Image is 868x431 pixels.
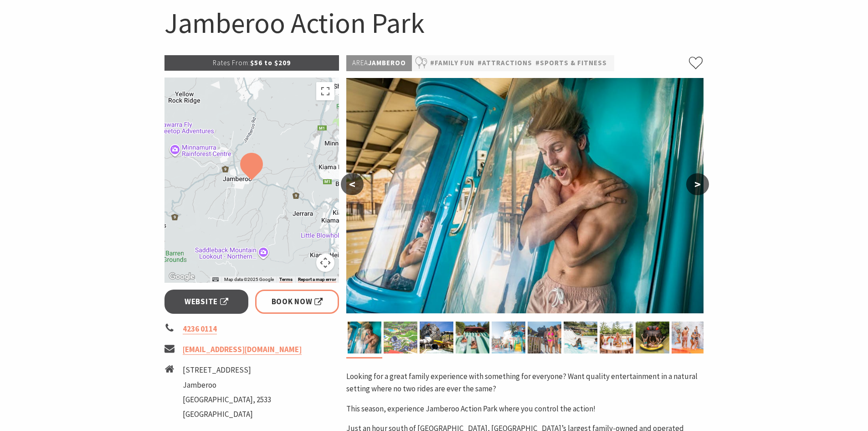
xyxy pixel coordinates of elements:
li: [GEOGRAPHIC_DATA], 2533 [183,394,271,406]
img: Bombora Seafood Bombora Scoop [600,322,633,353]
a: Open this area in Google Maps (opens a new window) [167,271,197,283]
p: $56 to $209 [164,55,339,71]
img: only at Jamberoo...where you control the action! [456,322,489,353]
a: Report a map error [298,277,336,282]
img: Jamberoo...where you control the Action! [528,322,561,353]
a: Terms (opens in new tab) [279,277,293,282]
a: Book Now [255,290,339,314]
img: Jamberoo Action Park [492,322,525,353]
img: Jamberoo Action Park [384,322,417,353]
img: Feel The Rush, race your mates - Octo-Racer, only at Jamberoo Action Park [564,322,597,353]
button: Map camera controls [316,254,334,272]
a: #Attractions [478,57,532,69]
img: The Perfect Storm [420,322,453,353]
img: A Truly Hair Raising Experience - The Stinger, only at Jamberoo! [346,78,704,313]
span: Area [352,58,368,67]
p: Looking for a great family experience with something for everyone? Want quality entertainment in ... [346,370,704,395]
button: < [341,173,364,195]
a: [EMAIL_ADDRESS][DOMAIN_NAME] [183,344,302,355]
li: [STREET_ADDRESS] [183,364,271,376]
img: Drop into the Darkness on The Taipan! [636,322,669,353]
span: Website [185,296,228,308]
p: Jamberoo [346,55,412,71]
span: Book Now [272,296,323,308]
h1: Jamberoo Action Park [164,5,704,42]
p: This season, experience Jamberoo Action Park where you control the action! [346,403,704,415]
button: Keyboard shortcuts [212,276,219,283]
img: A Truly Hair Raising Experience - The Stinger, only at Jamberoo! [348,322,381,353]
a: Website [164,290,249,314]
a: 4236 0114 [183,324,217,334]
li: [GEOGRAPHIC_DATA] [183,408,271,421]
button: > [686,173,709,195]
img: Fun for everyone at Banjo's Billabong [672,322,705,353]
button: Toggle fullscreen view [316,82,334,100]
img: Google [167,271,197,283]
a: #Sports & Fitness [535,57,607,69]
li: Jamberoo [183,379,271,391]
a: #Family Fun [430,57,474,69]
span: Map data ©2025 Google [224,277,274,282]
span: Rates From: [213,58,250,67]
